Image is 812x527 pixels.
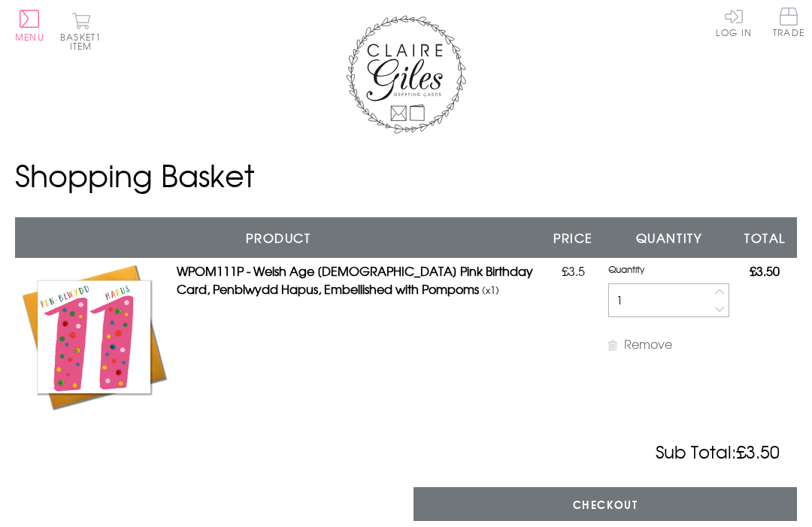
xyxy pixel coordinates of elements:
[15,10,44,41] button: Menu
[15,30,44,44] span: Menu
[542,217,604,258] th: Price
[624,335,672,353] span: Remove
[604,217,733,258] th: Quantity
[15,217,542,258] th: Product
[414,487,797,521] input: Checkout
[716,8,752,37] a: Log In
[15,438,797,465] h4: Sub Total:
[60,12,101,50] button: Basket1 item
[70,30,102,53] span: 1 item
[608,262,652,276] label: Quantity
[15,153,797,198] h1: Shopping Basket
[733,217,797,258] th: Total
[750,262,780,280] strong: £3.50
[773,8,804,37] span: Trade
[608,335,672,353] a: Remove
[177,262,533,298] a: WPOM111P - Welsh Age [DEMOGRAPHIC_DATA] Pink Birthday Card, Penblwydd Hapus, Embellished with Pom...
[773,8,804,40] a: Trade
[346,15,466,134] img: Claire Giles Greetings Cards
[19,262,169,412] img: Welsh Age 11 Pink Birthday Card, Penblwydd Hapus, Embellished with Pompoms
[736,438,780,464] span: £3.50
[542,258,604,416] td: £3.5
[482,283,499,297] small: (x1)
